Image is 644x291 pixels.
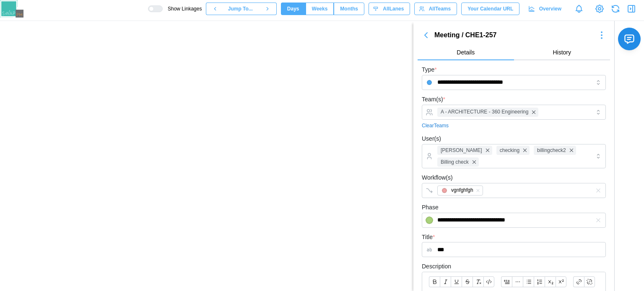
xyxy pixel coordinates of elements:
[467,3,513,15] span: Your Calendar URL
[383,3,404,15] span: All Lanes
[414,3,457,15] button: AllTeams
[281,3,306,15] button: Days
[340,3,358,15] span: Months
[441,147,482,155] span: [PERSON_NAME]
[224,3,258,15] button: Jump To...
[422,65,437,75] label: Type
[441,108,528,116] span: A - ARCHITECTURE - 360 Engineering
[334,3,364,15] button: Months
[537,147,566,155] span: billingcheck2
[422,203,439,212] label: Phase
[539,3,561,15] span: Overview
[573,276,584,287] button: Link
[441,158,469,166] span: Billing check
[556,276,566,287] button: Superscript
[422,122,449,130] a: Clear Teams
[429,3,451,15] span: All Teams
[440,276,451,287] button: Italic
[163,5,202,12] span: Show Linkages
[626,3,637,15] button: Close Drawer
[451,186,473,194] div: vgnfghfgh
[422,134,441,144] label: User(s)
[462,276,473,287] button: Strikethrough
[451,276,462,287] button: Underline
[534,276,545,287] button: Ordered list
[429,276,440,287] button: Bold
[483,276,494,287] button: Code
[572,2,586,16] a: Notifications
[594,3,605,15] a: View Project
[461,3,519,15] button: Your Calendar URL
[545,276,556,287] button: Subscript
[422,233,435,242] label: Title
[523,276,534,287] button: Bullet list
[228,3,253,15] span: Jump To...
[422,95,445,104] label: Team(s)
[287,3,299,15] span: Days
[422,173,453,183] label: Workflow(s)
[500,147,519,155] span: checking
[306,3,334,15] button: Weeks
[457,49,475,55] span: Details
[369,3,410,15] button: AllLanes
[434,30,593,41] div: Meeting / CHE1-257
[473,276,483,287] button: Clear formatting
[610,3,621,15] button: Refresh Grid
[512,276,523,287] button: Horizontal line
[501,276,512,287] button: Blockquote
[584,276,595,287] button: Remove link
[312,3,328,15] span: Weeks
[524,3,568,15] a: Overview
[553,49,571,55] span: History
[422,262,451,271] label: Description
